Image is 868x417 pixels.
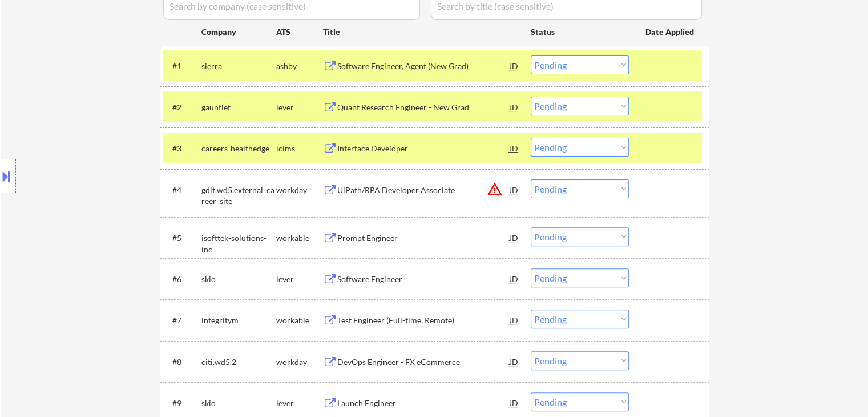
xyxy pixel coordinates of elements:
div: UiPath/RPA Developer Associate [337,185,510,196]
div: sierra [201,61,276,72]
button: warning_amber [487,181,503,197]
div: workable [276,315,323,326]
div: Quant Research Engineer - New Grad [337,102,510,113]
div: JD [508,179,520,200]
div: skio [201,398,276,409]
div: integritym [201,315,276,326]
div: ATS [276,26,323,38]
div: Software Engineer, Agent (New Grad) [337,61,510,72]
div: lever [276,102,323,113]
div: lever [276,274,323,285]
div: #7 [172,315,192,326]
div: isofttek-solutions-inc [201,232,276,255]
div: JD [508,227,520,248]
div: Company [201,26,276,38]
div: #9 [172,398,192,409]
div: Title [323,26,520,38]
div: Software Engineer [337,274,510,285]
div: Test Engineer (Full-time, Remote) [337,315,510,326]
div: #1 [172,61,192,72]
div: JD [508,310,520,330]
div: Prompt Engineer [337,232,510,244]
div: JD [508,97,520,117]
div: lever [276,398,323,409]
div: workday [276,185,323,196]
div: Launch Engineer [337,398,510,409]
div: gdit.wd5.external_career_site [201,185,276,207]
div: Date Applied [645,26,696,38]
div: JD [508,55,520,76]
div: ashby [276,61,323,72]
div: Status [531,21,629,42]
div: citi.wd5.2 [201,356,276,368]
div: Interface Developer [337,143,510,154]
div: #8 [172,356,192,368]
div: workday [276,356,323,368]
div: JD [508,351,520,372]
div: JD [508,138,520,158]
div: JD [508,268,520,289]
div: icims [276,143,323,154]
div: workable [276,232,323,244]
div: JD [508,392,520,413]
div: skio [201,274,276,285]
div: DevOps Engineer - FX eCommerce [337,356,510,368]
div: gauntlet [201,102,276,113]
div: careers-healthedge [201,143,276,154]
